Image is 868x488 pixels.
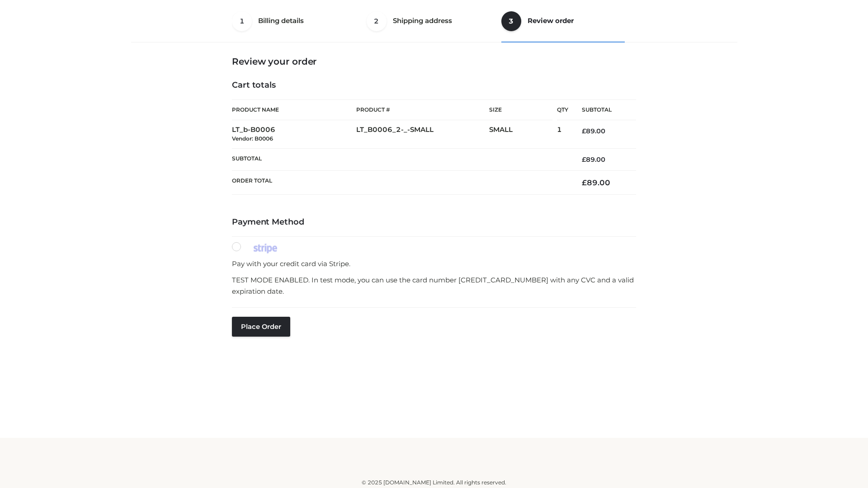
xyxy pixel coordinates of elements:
[356,120,489,149] td: LT_B0006_2-_-SMALL
[557,99,568,120] th: Qty
[356,99,489,120] th: Product #
[232,317,290,337] button: Place order
[557,120,568,149] td: 1
[232,258,636,270] p: Pay with your credit card via Stripe.
[582,155,586,164] span: £
[582,178,610,187] bdi: 89.00
[134,478,734,487] div: © 2025 [DOMAIN_NAME] Limited. All rights reserved.
[232,171,568,195] th: Order Total
[232,135,273,142] small: Vendor: B0006
[568,100,636,120] th: Subtotal
[232,99,356,120] th: Product Name
[232,148,568,170] th: Subtotal
[232,274,636,297] p: TEST MODE ENABLED. In test mode, you can use the card number [CREDIT_CARD_NUMBER] with any CVC an...
[489,100,552,120] th: Size
[232,120,356,149] td: LT_b-B0006
[489,120,557,149] td: SMALL
[232,80,636,90] h4: Cart totals
[232,217,636,227] h4: Payment Method
[582,127,586,135] span: £
[582,155,605,164] bdi: 89.00
[582,178,587,187] span: £
[582,127,605,135] bdi: 89.00
[232,56,636,67] h3: Review your order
